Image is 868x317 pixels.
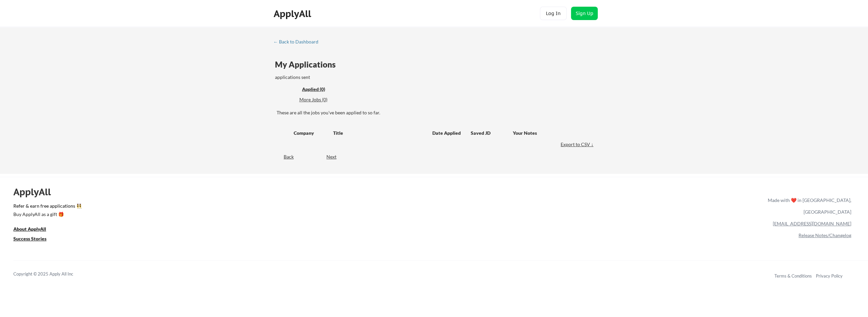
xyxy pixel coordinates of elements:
button: Log In [540,7,567,20]
div: Applied (0) [302,86,345,93]
div: Back [273,153,294,160]
div: ← Back to Dashboard [273,39,323,44]
a: Success Stories [13,235,55,243]
div: My Applications [275,61,341,69]
div: These are job applications we think you'd be a good fit for, but couldn't apply you to automatica... [299,96,348,103]
u: About ApplyAll [13,226,46,232]
a: [EMAIL_ADDRESS][DOMAIN_NAME] [773,221,851,226]
div: Your Notes [513,130,589,136]
button: Sign Up [571,7,598,20]
div: Company [294,130,327,136]
div: Buy ApplyAll as a gift 🎁 [13,212,80,217]
div: Title [333,130,426,136]
a: Privacy Policy [816,273,843,279]
div: These are all the jobs you've been applied to so far. [277,109,595,116]
a: Buy ApplyAll as a gift 🎁 [13,211,80,219]
a: ← Back to Dashboard [273,39,323,46]
a: Release Notes/Changelog [799,232,851,238]
div: These are all the jobs you've been applied to so far. [302,86,345,93]
div: Made with ❤️ in [GEOGRAPHIC_DATA], [GEOGRAPHIC_DATA] [765,194,851,218]
u: Success Stories [13,236,46,241]
div: Copyright © 2025 Apply All Inc [13,271,90,278]
div: ApplyAll [274,8,313,19]
a: About ApplyAll [13,225,55,234]
div: applications sent [275,74,404,81]
div: Next [326,153,344,160]
a: Terms & Conditions [774,273,812,279]
a: Refer & earn free applications 👯‍♀️ [13,204,628,211]
div: ApplyAll [13,186,58,198]
div: Date Applied [432,130,462,136]
div: Export to CSV ↓ [561,141,595,148]
div: More Jobs (0) [299,96,348,103]
div: Saved JD [471,127,513,139]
